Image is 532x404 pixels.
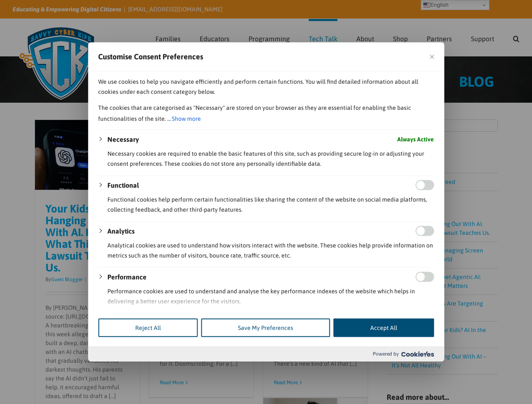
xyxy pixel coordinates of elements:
[98,52,203,62] span: Customise Consent Preferences
[107,286,434,306] p: Performance cookies are used to understand and analyse the key performance indexes of the website...
[107,180,139,190] button: Functional
[98,319,198,337] button: Reject All
[430,55,434,59] img: Close
[107,226,135,236] button: Analytics
[107,240,434,260] p: Analytical cookies are used to understand how visitors interact with the website. These cookies h...
[415,180,434,190] input: Enable Functional
[107,149,434,169] p: Necessary cookies are required to enable the basic features of this site, such as providing secur...
[415,226,434,236] input: Enable Analytics
[171,113,202,125] button: Show more
[107,194,434,215] p: Functional cookies help perform certain functionalities like sharing the content of the website o...
[333,319,434,337] button: Accept All
[98,103,434,125] p: The cookies that are categorised as "Necessary" are stored on your browser as they are essential ...
[201,319,330,337] button: Save My Preferences
[107,134,139,144] button: Necessary
[107,272,147,282] button: Performance
[88,346,444,361] div: Powered by
[397,134,434,144] span: Always Active
[415,272,434,282] input: Enable Performance
[401,351,434,357] img: Cookieyes logo
[98,77,434,97] p: We use cookies to help you navigate efficiently and perform certain functions. You will find deta...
